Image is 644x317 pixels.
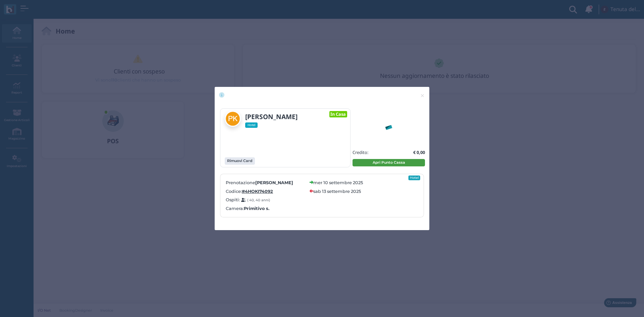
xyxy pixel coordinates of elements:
b: [PERSON_NAME] [255,180,293,185]
label: Prenotazione [226,179,306,186]
img: Peter Karl vogelgesang [225,111,241,127]
span: × [420,91,425,100]
button: Rimuovi Card [225,157,255,165]
div: Hotel [409,175,420,180]
label: mer 10 settembre 2025 [313,179,363,186]
span: Hotel [245,122,258,128]
a: [PERSON_NAME] Hotel [225,111,314,128]
b: € 0,00 [413,149,425,155]
b: [PERSON_NAME] [245,112,298,121]
h5: Credito: [353,150,368,155]
span: Assistenza [20,5,44,10]
button: Apri Punto Cassa [353,159,425,166]
b: In Casa [330,111,346,117]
